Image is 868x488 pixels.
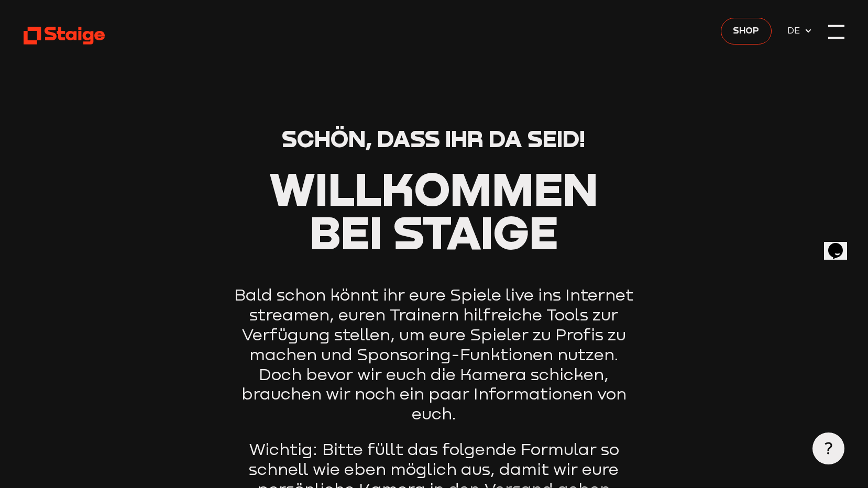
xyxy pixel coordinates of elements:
span: Willkommen bei Staige [269,160,598,260]
a: Shop [721,18,772,45]
span: Schön, dass ihr da seid! [282,125,586,152]
iframe: chat widget [824,228,858,260]
p: Bald schon könnt ihr eure Spiele live ins Internet streamen, euren Trainern hilfreiche Tools zur ... [232,285,636,424]
span: Shop [733,24,759,38]
span: DE [787,24,804,38]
